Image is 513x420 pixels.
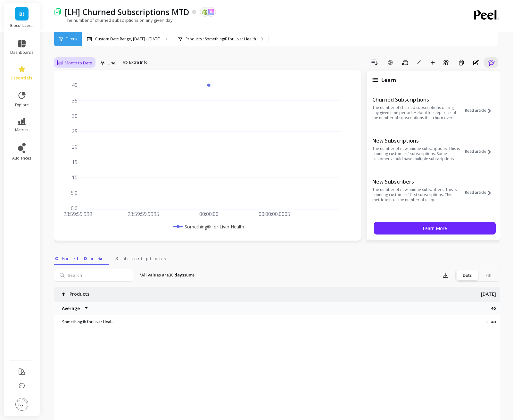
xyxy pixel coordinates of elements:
[372,105,460,120] p: The number of churned subscriptions during any given time period. Helpful to keep track of the nu...
[465,108,486,113] span: Read article
[186,37,256,42] p: Products : Something® for Liver Health
[54,8,62,16] img: header icon
[55,255,108,262] span: Chart Data
[15,398,28,411] img: profile picture
[465,149,486,154] span: Read article
[95,37,161,42] p: Custom Date Range, [DATE] - [DATE]
[65,60,92,66] span: Month to Date
[465,137,496,166] button: Read article
[129,59,148,66] span: Extra Info
[66,37,77,42] span: Filters
[70,287,89,297] p: Products
[374,222,496,235] button: Learn More
[381,77,396,84] span: Learn
[457,270,478,280] div: Dots
[491,306,500,311] p: 40
[115,255,166,262] span: Subscriptions
[202,9,208,15] img: api.shopify.svg
[465,190,486,195] span: Read article
[372,187,460,202] p: The number of new unique subscribers. This is counting customers' first subscriptions. This metri...
[15,103,29,108] span: explore
[372,96,460,103] p: Churned Subscriptions
[139,272,195,278] p: *All values are sums.
[12,156,31,161] span: audiences
[478,270,499,280] div: Fill
[10,23,34,28] p: Biocol Labs (US)
[481,287,496,297] p: [DATE]
[11,76,32,81] span: essentials
[10,50,34,55] span: dashboards
[208,9,214,15] img: api.skio.svg
[54,269,134,282] input: Search
[169,272,184,278] strong: 30 days
[465,96,496,125] button: Read article
[15,128,29,133] span: metrics
[54,250,500,265] nav: Tabs
[491,319,496,325] p: 40
[65,6,189,17] p: [LH] Churned Subscriptions MTD
[54,17,173,23] p: The number of churned subscriptions on any given day
[108,60,116,66] span: Line
[58,319,114,325] p: Something® for Liver Health
[372,146,460,161] p: The number of new unique subscriptions. This is counting customers' subscriptions. Some customers...
[465,178,496,207] button: Read article
[372,137,460,144] p: New Subscriptions
[423,225,447,231] span: Learn More
[19,10,24,18] span: B(
[372,178,460,185] p: New Subscribers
